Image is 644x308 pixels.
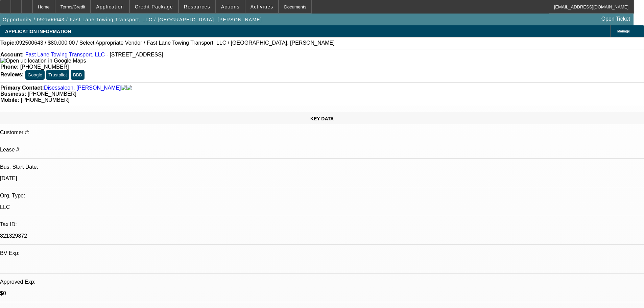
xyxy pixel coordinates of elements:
strong: Topic: [0,40,16,46]
span: Resources [184,4,210,9]
button: Application [91,0,129,13]
span: [PHONE_NUMBER] [20,64,69,70]
a: Fast Lane Towing Transport, LLC [25,52,105,57]
span: 092500643 / $80,000.00 / Select Appropriate Vendor / Fast Lane Towing Transport, LLC / [GEOGRAPHI... [16,40,335,46]
span: KEY DATA [310,116,334,121]
span: [PHONE_NUMBER] [28,91,76,97]
button: BBB [71,70,85,80]
span: APPLICATION INFORMATION [5,29,71,34]
span: Opportunity / 092500643 / Fast Lane Towing Transport, LLC / [GEOGRAPHIC_DATA], [PERSON_NAME] [3,17,262,22]
img: facebook-icon.png [121,85,126,91]
button: Activities [245,0,279,13]
img: Open up location in Google Maps [0,58,86,64]
a: Open Ticket [599,13,633,25]
span: Credit Package [135,4,173,9]
button: Google [25,70,45,80]
strong: Account: [0,52,24,57]
a: Disessaleon, [PERSON_NAME] [44,85,121,91]
span: Application [96,4,124,9]
strong: Business: [0,91,26,97]
span: Manage [617,29,630,33]
span: Actions [221,4,240,9]
button: Trustpilot [46,70,69,80]
strong: Reviews: [0,72,24,77]
a: View Google Maps [0,58,86,64]
span: [PHONE_NUMBER] [21,97,69,103]
strong: Primary Contact: [0,85,44,91]
button: Actions [216,0,245,13]
strong: Mobile: [0,97,19,103]
img: linkedin-icon.png [126,85,132,91]
button: Resources [179,0,215,13]
strong: Phone: [0,64,19,70]
span: - [STREET_ADDRESS] [106,52,163,57]
span: Activities [251,4,273,9]
button: Credit Package [130,0,178,13]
